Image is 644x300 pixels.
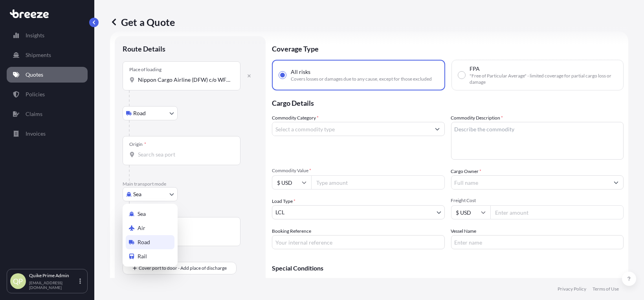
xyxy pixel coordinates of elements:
p: Coverage Type [272,36,624,60]
span: Sea [138,210,146,218]
span: Road [138,238,150,246]
p: Cargo Details [272,90,624,114]
p: Get a Quote [110,16,175,28]
span: Air [138,224,145,232]
div: Select transport [123,204,178,267]
span: Rail [138,252,147,260]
